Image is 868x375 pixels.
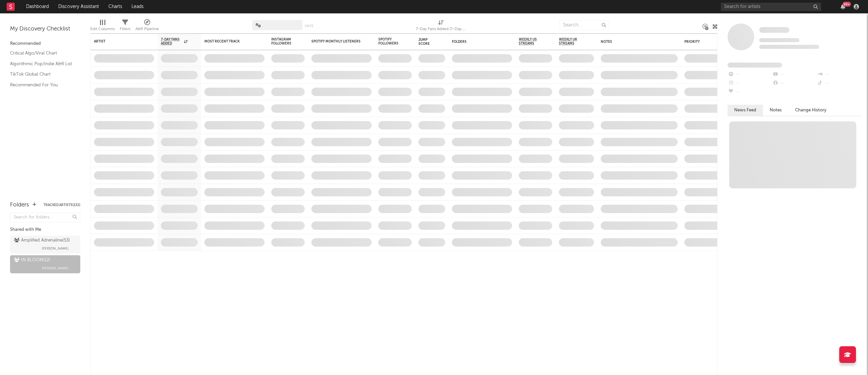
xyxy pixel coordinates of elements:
span: 0 fans last week [759,45,819,49]
div: Most Recent Track [204,39,255,43]
a: IN BLOOM(12)[PERSON_NAME] [10,255,80,273]
a: Some Artist [759,27,789,33]
div: IN BLOOM ( 12 ) [14,256,50,264]
div: Shared with Me [10,226,80,234]
button: Change History [788,105,833,116]
div: Edit Columns [90,17,115,36]
input: Search for artists [721,3,821,11]
span: 7-Day Fans Added [161,37,182,45]
div: Spotify Followers [378,37,402,45]
div: 99 + [843,2,851,7]
div: Recommended [10,40,80,48]
div: -- [728,70,772,79]
button: Tracked Artists(132) [43,203,80,207]
div: Filters [120,25,130,33]
div: Notes [601,40,668,44]
div: Filters [120,17,130,36]
div: Edit Columns [90,25,115,33]
a: TikTok Global Chart [10,71,74,78]
div: -- [728,88,772,96]
button: Save [305,24,313,28]
div: Artist [94,39,144,43]
span: [PERSON_NAME] [42,245,69,253]
div: Folders [10,201,29,209]
div: Instagram Followers [271,37,295,45]
div: Spotify Monthly Listeners [311,39,362,43]
div: Priority [684,40,711,44]
a: Amplified Adrenaline(53)[PERSON_NAME] [10,236,80,254]
span: Some Artist [759,27,789,33]
div: -- [728,79,772,88]
div: Jump Score [418,38,435,46]
div: 7-Day Fans Added (7-Day Fans Added) [416,25,466,33]
span: [PERSON_NAME] [42,264,69,272]
div: A&R Pipeline [135,17,159,36]
div: My Discovery Checklist [10,25,80,33]
button: Notes [763,105,788,116]
button: News Feed [728,105,763,116]
span: Weekly UK Streams [559,37,584,45]
input: Search for folders... [10,213,80,222]
span: Fans Added by Platform [728,63,782,68]
a: Recommended For You [10,81,74,89]
a: Algorithmic Pop/Indie A&R List [10,60,74,68]
div: -- [772,79,816,88]
span: Tracking Since: [DATE] [759,38,799,42]
span: Weekly US Streams [519,37,542,45]
button: 99+ [841,4,845,9]
div: -- [817,70,861,79]
div: A&R Pipeline [135,25,159,33]
div: Amplified Adrenaline ( 53 ) [14,237,70,245]
div: -- [817,79,861,88]
div: 7-Day Fans Added (7-Day Fans Added) [416,17,466,36]
input: Search... [559,20,609,30]
div: -- [772,70,816,79]
a: Critical Algo/Viral Chart [10,50,74,57]
div: Folders [452,40,502,44]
